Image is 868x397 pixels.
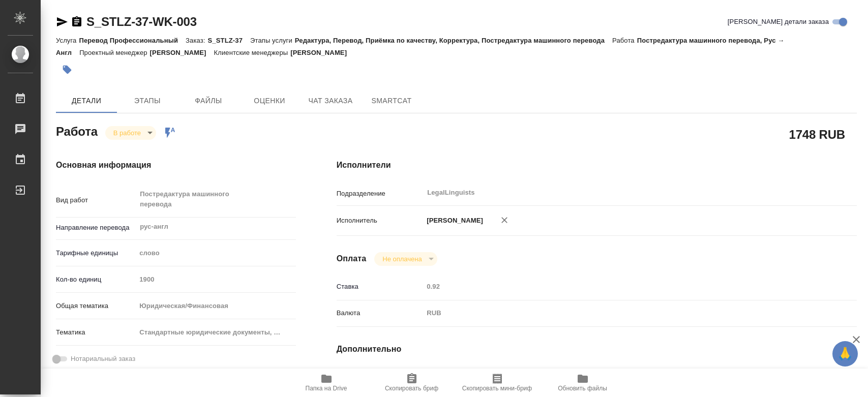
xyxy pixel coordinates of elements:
h4: Исполнители [337,159,857,171]
p: Направление перевода [56,223,136,233]
p: Подразделение [337,189,424,199]
button: Не оплачена [379,255,425,263]
p: Редактура, Перевод, Приёмка по качеству, Корректура, Постредактура машинного перевода [295,37,612,44]
h2: Работа [56,121,98,140]
div: В работе [105,126,156,140]
p: [PERSON_NAME] [150,49,214,56]
span: Этапы [123,95,172,107]
span: Детали [62,95,111,107]
span: Обновить файлы [558,385,607,392]
p: Ставка [337,282,424,292]
p: Клиентские менеджеры [214,49,291,56]
p: Проектный менеджер [79,49,149,56]
h2: 1748 RUB [789,126,845,143]
p: S_STLZ-37 [208,37,250,44]
div: В работе [374,252,437,266]
div: слово [136,245,295,262]
button: Папка на Drive [284,369,369,397]
button: Добавить тэг [56,58,78,81]
span: Скопировать бриф [385,385,438,392]
h4: Оплата [337,253,367,265]
p: Тарифные единицы [56,248,136,258]
button: В работе [110,129,144,137]
button: Скопировать мини-бриф [455,369,540,397]
span: Нотариальный заказ [71,354,135,364]
p: Работа [612,37,637,44]
p: Общая тематика [56,301,136,311]
span: Папка на Drive [306,385,347,392]
button: 🙏 [832,341,858,367]
button: Скопировать бриф [369,369,455,397]
p: Исполнитель [337,216,424,226]
span: Чат заказа [306,95,355,107]
p: Кол-во единиц [56,274,136,285]
p: Этапы услуги [250,37,295,44]
p: Заказ: [186,37,207,44]
p: Тематика [56,327,136,338]
p: Перевод Профессиональный [79,37,186,44]
span: [PERSON_NAME] детали заказа [728,17,829,27]
span: Файлы [184,95,233,107]
p: [PERSON_NAME] [423,216,483,226]
h4: Основная информация [56,159,296,171]
button: Обновить файлы [540,369,625,397]
span: 🙏 [836,343,854,364]
button: Скопировать ссылку для ЯМессенджера [56,16,68,28]
div: Юридическая/Финансовая [136,297,295,315]
input: Пустое поле [423,279,813,294]
span: Оценки [245,95,294,107]
div: RUB [423,304,813,322]
span: Скопировать мини-бриф [462,385,532,392]
a: S_STLZ-37-WK-003 [86,15,197,28]
button: Удалить исполнителя [493,209,516,231]
p: Валюта [337,308,424,318]
button: Скопировать ссылку [71,16,83,28]
p: Вид работ [56,195,136,205]
span: SmartCat [367,95,416,107]
h4: Дополнительно [337,343,857,355]
p: [PERSON_NAME] [290,49,354,56]
div: Стандартные юридические документы, договоры, уставы [136,324,295,341]
p: Услуга [56,37,79,44]
input: Пустое поле [136,272,295,287]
